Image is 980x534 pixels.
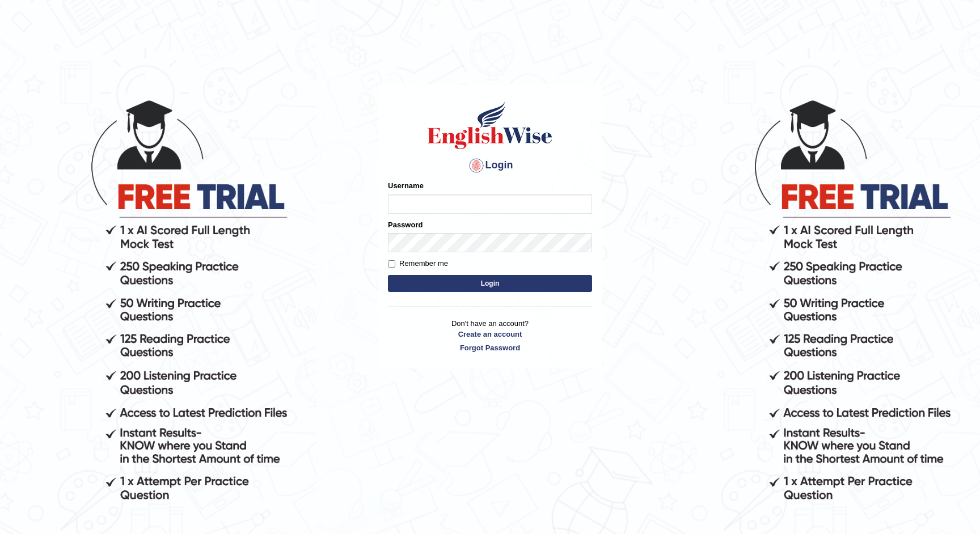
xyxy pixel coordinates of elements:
label: Remember me [388,258,448,269]
button: Login [388,275,592,292]
input: Remember me [388,260,395,268]
img: Logo of English Wise sign in for intelligent practice with AI [425,100,555,151]
a: Create an account [388,329,592,340]
a: Forgot Password [388,342,592,353]
p: Don't have an account? [388,318,592,353]
h4: Login [388,156,592,175]
label: Password [388,219,423,230]
label: Username [388,180,424,191]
